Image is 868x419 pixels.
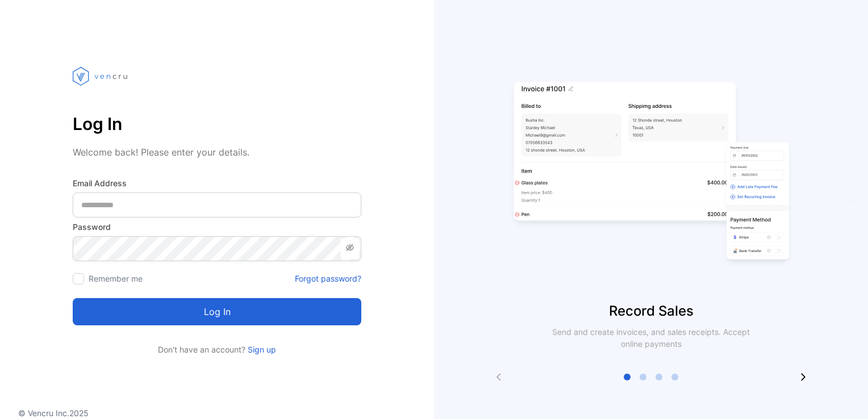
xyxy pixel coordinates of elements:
[73,45,130,107] img: vencru logo
[89,274,143,283] label: Remember me
[295,273,361,284] a: Forgot password?
[509,45,793,301] img: slider image
[73,343,361,355] p: Don't have an account?
[245,345,276,354] a: Sign up
[73,298,361,325] button: Log in
[434,301,868,321] p: Record Sales
[73,177,361,189] label: Email Address
[73,110,361,137] p: Log In
[542,326,760,350] p: Send and create invoices, and sales receipts. Accept online payments
[73,221,361,233] label: Password
[73,145,361,159] p: Welcome back! Please enter your details.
